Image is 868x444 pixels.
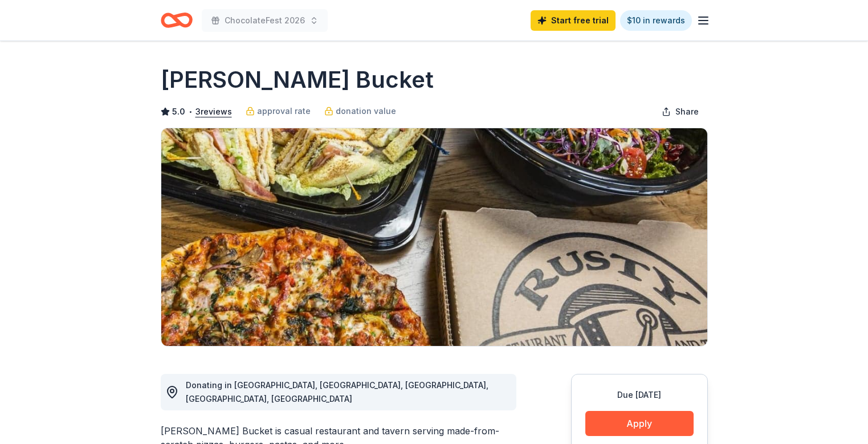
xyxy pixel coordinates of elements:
button: Share [653,100,708,123]
span: Donating in [GEOGRAPHIC_DATA], [GEOGRAPHIC_DATA], [GEOGRAPHIC_DATA], [GEOGRAPHIC_DATA], [GEOGRAPH... [186,380,488,404]
a: $10 in rewards [620,10,692,31]
button: 3reviews [195,105,232,119]
a: Home [161,7,193,34]
a: approval rate [246,104,311,118]
span: approval rate [257,104,311,118]
button: Apply [585,411,694,436]
a: Start free trial [531,10,616,31]
span: 5.0 [172,105,185,119]
button: ChocolateFest 2026 [202,9,328,32]
span: ChocolateFest 2026 [225,14,305,27]
span: donation value [336,104,396,118]
img: Image for Rusty Bucket [161,128,707,346]
div: Due [DATE] [585,388,694,402]
span: • [188,107,192,116]
a: donation value [324,104,396,118]
h1: [PERSON_NAME] Bucket [161,64,434,96]
span: Share [675,105,699,119]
